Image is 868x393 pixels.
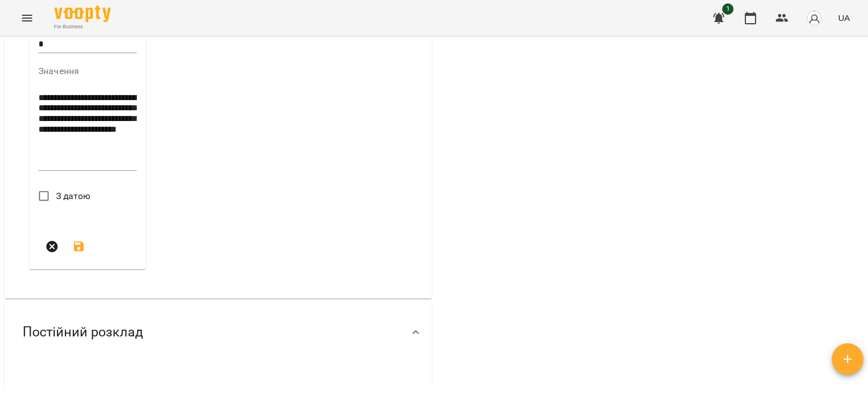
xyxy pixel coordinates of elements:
[722,3,734,15] span: 1
[38,67,137,76] label: Значення
[834,7,854,28] button: UA
[23,323,143,341] span: Постійний розклад
[54,6,111,22] img: Voopty Logo
[56,189,91,203] span: З датою
[54,23,111,31] span: For Business
[838,12,850,24] span: UA
[14,5,41,32] button: Menu
[806,10,822,26] img: avatar_s.png
[5,303,432,361] div: Постійний розклад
